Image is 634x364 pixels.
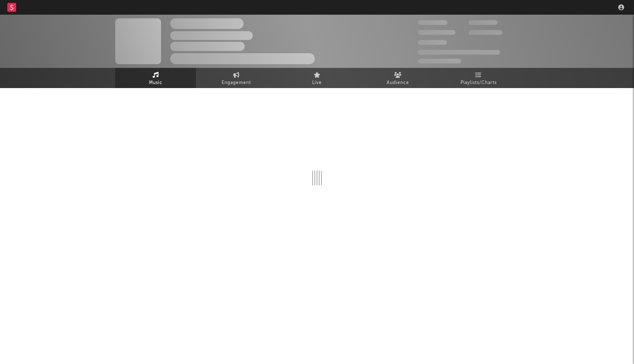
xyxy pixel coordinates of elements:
[115,68,196,88] a: Music
[149,79,163,87] span: Music
[418,30,455,35] span: 50,000,000
[438,68,519,88] a: Playlists/Charts
[357,68,438,88] a: Audience
[222,79,251,87] span: Engagement
[460,79,497,87] span: Playlists/Charts
[469,20,498,25] span: 100,000
[277,68,357,88] a: Live
[469,30,502,35] span: 1,000,000
[418,40,447,45] span: 100,000
[312,79,322,87] span: Live
[418,20,447,25] span: 300,000
[418,50,500,55] span: 50,000,000 Monthly Listeners
[418,59,461,63] span: Jump Score: 85.0
[196,68,277,88] a: Engagement
[387,79,409,87] span: Audience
